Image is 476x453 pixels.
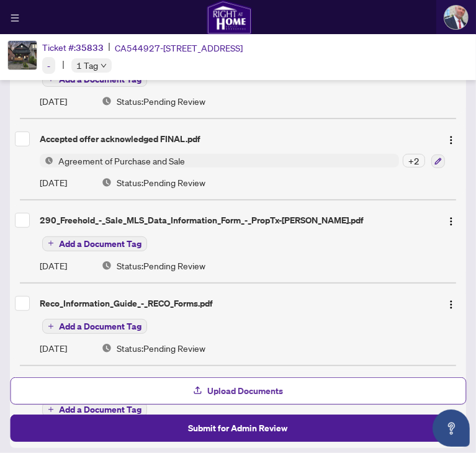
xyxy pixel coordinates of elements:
img: Document Status [102,177,112,187]
span: Status: Pending Review [117,259,205,272]
span: Status: Pending Review [117,94,205,108]
span: Status: Pending Review [117,341,205,355]
span: Submit for Admin Review [189,418,288,438]
button: Open asap [433,410,470,447]
span: menu [11,14,19,22]
div: Accepted offer acknowledged FINAL.pdf [40,132,431,146]
span: Status: Pending Review [117,176,205,189]
button: Add a Document Tag [42,319,147,334]
img: Logo [446,135,456,145]
span: 1 Tag [76,58,98,73]
button: Logo [441,376,461,396]
span: plus [48,240,54,246]
img: Status Icon [40,154,53,168]
button: Add a Document Tag [42,236,147,251]
div: Ticket #: [42,40,104,55]
img: Document Status [102,261,112,271]
button: Logo [441,210,461,230]
img: Profile Icon [444,6,468,29]
img: IMG-E12161504_1.jpg [8,41,37,70]
span: Add a Document Tag [59,322,141,331]
span: Add a Document Tag [59,75,141,84]
span: [DATE] [40,341,67,355]
span: Add a Document Tag [59,240,141,248]
img: Logo [446,300,456,310]
img: Logo [446,217,456,226]
button: Logo [441,129,461,149]
div: Reco_Information_Guide_-_RECO_Forms.pdf [40,297,431,310]
button: Logo [441,294,461,313]
span: - [47,60,50,71]
span: Agreement of Purchase and Sale [53,154,190,168]
div: 290_Freehold_-_Sale_MLS_Data_Information_Form_-_PropTx-[PERSON_NAME].pdf [40,213,431,227]
span: Upload Documents [208,381,284,401]
img: Document Status [102,343,112,353]
div: + 2 [403,154,425,168]
span: 35833 [76,42,104,53]
span: down [101,63,107,69]
span: CA544927-[STREET_ADDRESS] [115,41,243,55]
button: Submit for Admin Review [10,415,466,442]
span: [DATE] [40,94,67,108]
button: Upload Documents [10,377,466,405]
span: [DATE] [40,176,67,189]
span: plus [48,323,54,330]
span: [DATE] [40,259,67,272]
img: Document Status [102,96,112,106]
